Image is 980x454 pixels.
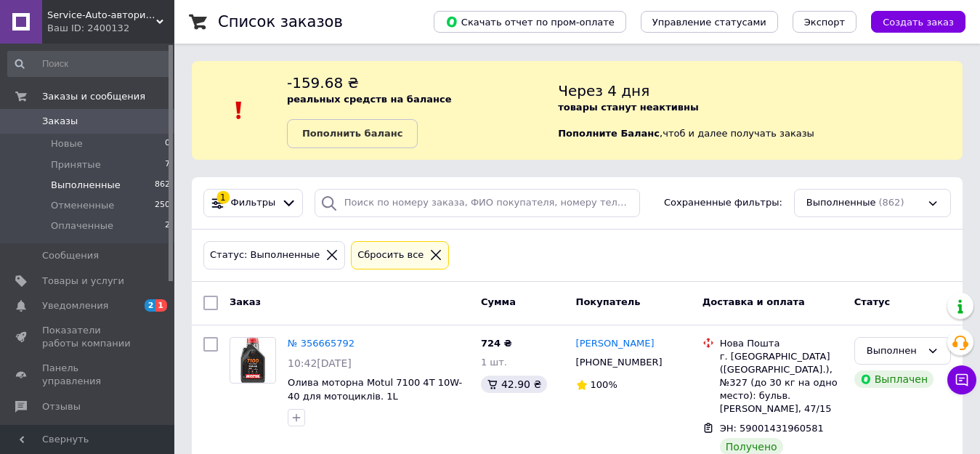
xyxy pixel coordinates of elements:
a: Пополнить баланс [287,119,418,148]
span: Отзывы [42,400,81,413]
span: Заказ [230,296,261,307]
span: 10:42[DATE] [288,357,352,369]
input: Поиск по номеру заказа, ФИО покупателя, номеру телефона, Email, номеру накладной [315,189,640,217]
span: Отмененные [51,199,114,212]
b: Пополнить баланс [302,128,402,139]
span: Заказы и сообщения [42,90,145,103]
a: № 356665792 [288,338,355,349]
img: :exclamation: [228,100,250,121]
img: Фото товару [240,338,265,383]
a: Олива моторна Motul 7100 4T 10W-40 для мотоциклів. 1L [288,377,462,402]
div: Нова Пошта [720,337,843,350]
span: Сохраненные фильтры: [664,196,782,210]
span: 0 [165,137,170,150]
span: Выполненные [806,196,876,210]
span: ЭН: 59001431960581 [720,423,824,434]
button: Экспорт [793,11,857,33]
span: Новые [51,137,83,150]
span: Управление статусами [652,17,766,28]
span: 1 шт. [481,357,507,368]
span: Доставка и оплата [702,296,805,307]
span: Сообщения [42,249,99,262]
a: [PERSON_NAME] [576,337,655,351]
div: Выполнен [867,344,921,359]
span: Выполненные [51,179,121,192]
div: Выплачен [854,370,934,388]
button: Чат с покупателем [947,365,976,394]
span: 862 [155,179,170,192]
a: Создать заказ [857,16,965,27]
div: [PHONE_NUMBER] [573,353,665,372]
b: реальных средств на балансе [287,94,452,105]
span: Статус [854,296,891,307]
span: Панель управления [42,362,134,388]
input: Поиск [7,51,171,77]
button: Управление статусами [641,11,778,33]
span: Фильтры [231,196,276,210]
div: 42.90 ₴ [481,376,547,393]
span: Скачать отчет по пром-оплате [445,15,615,28]
div: г. [GEOGRAPHIC_DATA] ([GEOGRAPHIC_DATA].), №327 (до 30 кг на одно место): бульв. [PERSON_NAME], 4... [720,350,843,416]
div: , чтоб и далее получать заказы [558,73,963,148]
span: Service-Auto-авторизированная точка продажи продукции компании MOTUL [47,9,156,22]
button: Скачать отчет по пром-оплате [434,11,626,33]
span: Через 4 дня [558,82,649,100]
button: Создать заказ [871,11,965,33]
span: 1 [155,299,167,312]
span: (862) [879,197,904,208]
span: Сумма [481,296,516,307]
div: Ваш ID: 2400132 [47,22,174,35]
span: -159.68 ₴ [287,74,359,92]
span: 100% [591,379,617,390]
span: Товары и услуги [42,275,124,288]
span: Уведомления [42,299,108,312]
span: 2 [165,219,170,232]
span: Оплаченные [51,219,113,232]
span: 724 ₴ [481,338,512,349]
a: Фото товару [230,337,276,384]
div: 1 [216,191,230,204]
span: 2 [145,299,156,312]
span: Создать заказ [883,17,954,28]
span: Принятые [51,158,101,171]
span: Заказы [42,115,78,128]
span: Покупатель [576,296,641,307]
div: Статус: Выполненные [207,248,323,263]
span: Экспорт [804,17,845,28]
span: 250 [155,199,170,212]
div: Сбросить все [355,248,426,263]
span: Показатели работы компании [42,324,134,350]
b: товары станут неактивны [558,102,699,113]
span: 7 [165,158,170,171]
b: Пополните Баланс [558,128,660,139]
h1: Список заказов [218,13,343,31]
